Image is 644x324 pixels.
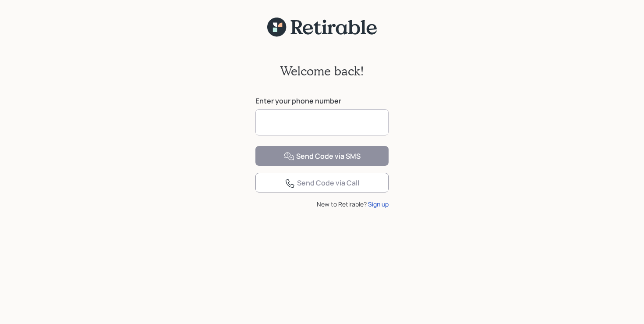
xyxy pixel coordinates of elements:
[255,173,389,192] button: Send Code via Call
[255,199,389,209] div: New to Retirable?
[368,199,389,209] div: Sign up
[255,96,389,106] label: Enter your phone number
[285,178,359,189] div: Send Code via Call
[284,151,361,162] div: Send Code via SMS
[255,146,389,166] button: Send Code via SMS
[280,64,364,78] h2: Welcome back!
